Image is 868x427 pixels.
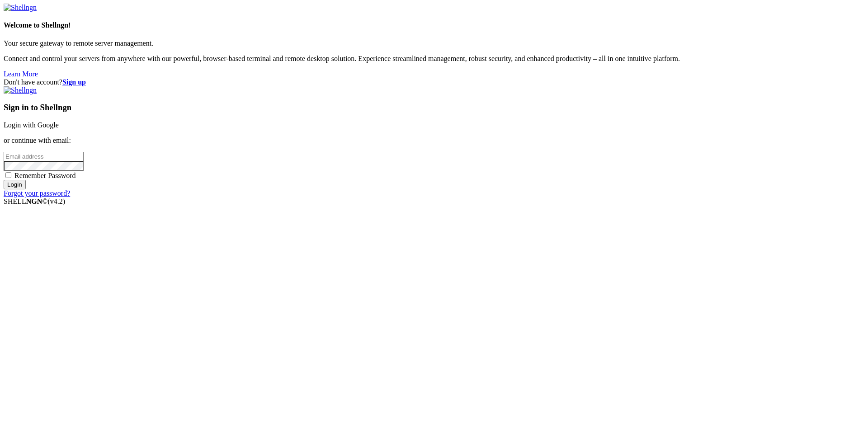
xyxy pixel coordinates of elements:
h4: Welcome to Shellngn! [4,21,864,29]
p: Connect and control your servers from anywhere with our powerful, browser-based terminal and remo... [4,55,864,63]
span: 4.2.0 [48,197,66,205]
a: Login with Google [4,121,59,129]
a: Forgot your password? [4,189,70,197]
input: Email address [4,152,84,161]
span: Remember Password [14,172,76,179]
b: NGN [26,197,42,205]
img: Shellngn [4,4,37,12]
img: Shellngn [4,86,37,94]
input: Remember Password [5,172,11,178]
input: Login [4,180,26,189]
span: SHELL © [4,197,65,205]
a: Sign up [62,78,86,86]
div: Don't have account? [4,78,864,86]
h3: Sign in to Shellngn [4,103,864,113]
a: Learn More [4,70,38,78]
p: Your secure gateway to remote server management. [4,39,864,47]
p: or continue with email: [4,136,864,145]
